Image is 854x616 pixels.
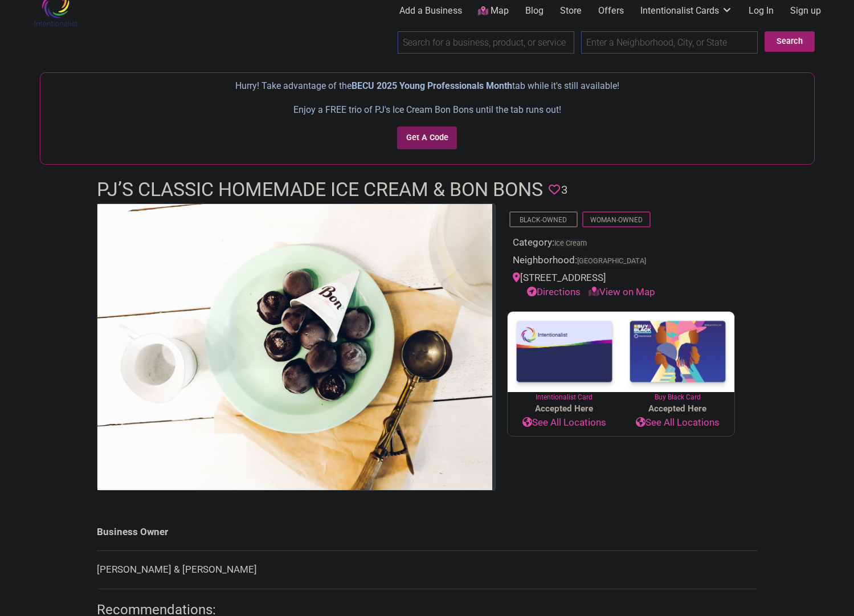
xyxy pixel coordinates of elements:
[478,5,509,18] a: Map
[513,253,729,271] div: Neighborhood:
[790,5,821,17] a: Sign up
[560,5,582,17] a: Store
[554,239,587,247] a: Ice Cream
[621,312,734,403] a: Buy Black Card
[590,216,643,224] a: Woman-Owned
[352,80,512,91] span: BECU 2025 Young Professionals Month
[577,258,646,265] span: [GEOGRAPHIC_DATA]
[46,79,808,93] p: Hurry! Take advantage of the tab while it's still available!
[589,286,655,297] a: View on Map
[765,31,815,52] button: Search
[508,312,621,402] a: Intentionalist Card
[640,5,733,17] a: Intentionalist Cards
[97,176,543,203] h1: PJ’s Classic Homemade Ice Cream & Bon Bons
[749,5,774,17] a: Log In
[621,312,734,393] img: Buy Black Card
[46,103,808,117] p: Enjoy a FREE trio of PJ's Ice Cream Bon Bons until the tab runs out!
[508,415,621,430] a: See All Locations
[513,235,729,253] div: Category:
[399,5,462,17] a: Add a Business
[525,5,544,17] a: Blog
[508,312,621,392] img: Intentionalist Card
[97,513,758,551] td: Business Owner
[527,286,581,297] a: Directions
[97,204,492,489] img: PJ's Classic Ice Cream & Bon Bons
[621,415,734,430] a: See All Locations
[621,402,734,415] span: Accepted Here
[581,31,758,54] input: Enter a Neighborhood, City, or State
[397,127,457,150] input: Get A Code
[97,551,758,589] td: [PERSON_NAME] & [PERSON_NAME]
[513,271,729,300] div: [STREET_ADDRESS]
[561,181,567,199] span: 3
[508,402,621,415] span: Accepted Here
[398,31,574,54] input: Search for a business, product, or service
[598,5,624,17] a: Offers
[520,216,567,224] a: Black-Owned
